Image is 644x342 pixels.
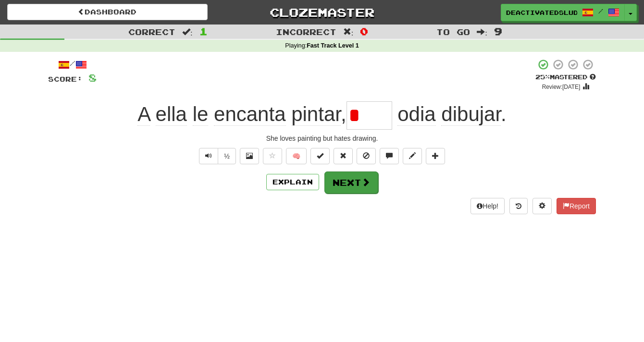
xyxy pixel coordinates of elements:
[509,198,528,214] button: Round history (alt+y)
[240,148,259,164] button: Show image (alt+x)
[535,73,550,81] span: 25 %
[48,59,97,71] div: /
[128,27,175,37] span: Correct
[307,42,359,49] strong: Fast Track Level 1
[199,148,218,164] button: Play sentence audio (ctl+space)
[360,25,368,37] span: 0
[266,174,319,190] button: Explain
[506,8,577,17] span: deactivatedsludge
[182,28,193,36] span: :
[392,103,507,126] span: .
[222,4,422,21] a: Clozemaster
[137,103,346,126] span: ,
[436,27,470,37] span: To go
[218,148,236,164] button: ½
[48,75,83,83] span: Score:
[156,103,187,126] span: ella
[7,4,208,20] a: Dashboard
[598,8,603,14] span: /
[357,148,376,164] button: Ignore sentence (alt+i)
[494,25,502,37] span: 9
[397,103,435,126] span: odia
[334,148,353,164] button: Reset to 0% Mastered (alt+r)
[88,72,97,84] span: 8
[343,28,354,36] span: :
[441,103,501,126] span: dibujar
[535,73,596,82] div: Mastered
[193,103,209,126] span: le
[324,171,378,194] button: Next
[199,25,208,37] span: 1
[426,148,445,164] button: Add to collection (alt+a)
[477,28,487,36] span: :
[291,103,341,126] span: pintar
[276,27,336,37] span: Incorrect
[137,103,150,126] span: A
[48,134,596,143] div: She loves painting but hates drawing.
[542,84,581,90] small: Review: [DATE]
[263,148,282,164] button: Favorite sentence (alt+f)
[403,148,422,164] button: Edit sentence (alt+d)
[197,148,236,164] div: Text-to-speech controls
[286,148,307,164] button: 🧠
[501,4,625,21] a: deactivatedsludge /
[557,198,596,214] button: Report
[214,103,285,126] span: encanta
[471,198,505,214] button: Help!
[310,148,330,164] button: Set this sentence to 100% Mastered (alt+m)
[380,148,399,164] button: Discuss sentence (alt+u)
